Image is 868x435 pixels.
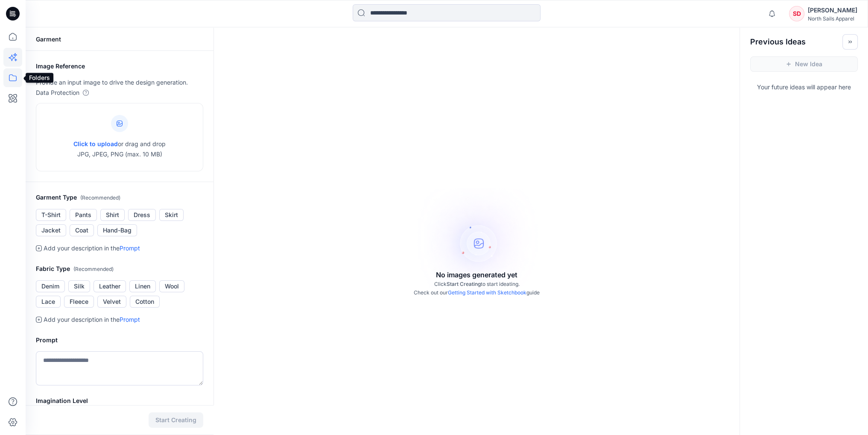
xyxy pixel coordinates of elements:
[120,244,140,252] a: Prompt
[73,266,114,272] span: ( Recommended )
[64,296,94,308] button: Fleece
[73,139,166,159] p: or drag and drop JPG, JPEG, PNG (max. 10 MB)
[73,140,118,147] span: Click to upload
[70,224,94,236] button: Coat
[36,209,66,221] button: T-Shirt
[740,79,868,92] p: Your future ideas will appear here
[130,296,160,308] button: Cotton
[68,280,90,292] button: Silk
[97,224,137,236] button: Hand-Bag
[789,6,804,21] div: SD
[36,88,79,98] p: Data Protection
[436,270,517,280] p: No images generated yet
[100,209,125,221] button: Shirt
[808,5,857,15] div: [PERSON_NAME]
[36,77,203,88] p: Provide an input image to drive the design generation.
[36,396,203,406] h2: Imagination Level
[36,61,203,71] h2: Image Reference
[36,192,203,203] h2: Garment Type
[80,194,120,201] span: ( Recommended )
[128,209,156,221] button: Dress
[448,289,526,296] a: Getting Started with Sketchbook
[70,209,97,221] button: Pants
[36,296,61,308] button: Lace
[159,280,184,292] button: Wool
[36,280,65,292] button: Denim
[36,335,203,345] h2: Prompt
[414,280,540,297] p: Click to start ideating. Check out our guide
[44,243,140,253] p: Add your description in the
[36,264,203,274] h2: Fabric Type
[36,224,66,236] button: Jacket
[750,37,806,47] h2: Previous Ideas
[129,280,156,292] button: Linen
[808,15,857,22] div: North Sails Apparel
[94,280,126,292] button: Leather
[159,209,184,221] button: Skirt
[842,34,858,50] button: Toggle idea bar
[120,316,140,323] a: Prompt
[44,314,140,325] p: Add your description in the
[447,281,481,287] span: Start Creating
[97,296,126,308] button: Velvet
